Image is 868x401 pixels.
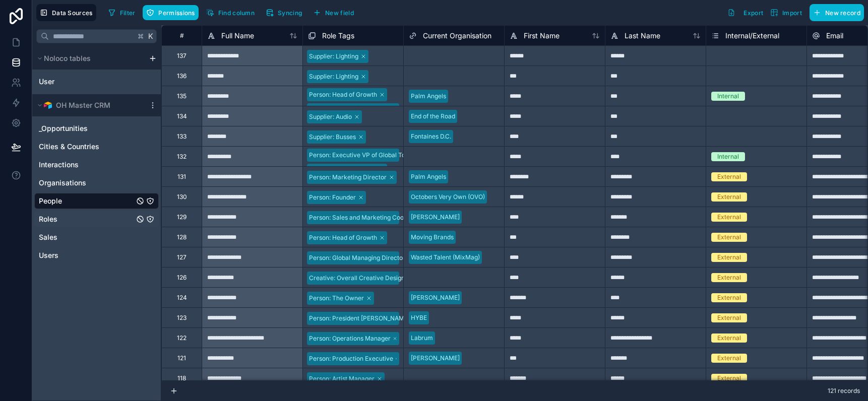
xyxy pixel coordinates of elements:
[158,9,195,17] span: Permissions
[218,9,255,17] span: Find column
[309,294,364,303] div: Person: The Owner
[826,31,843,41] span: Email
[309,193,356,202] div: Person: Founder
[177,213,187,221] div: 129
[309,5,357,20] button: New field
[120,9,136,17] span: Filter
[309,253,405,262] div: Person: Global Managing Director
[36,4,96,21] button: Data Sources
[177,92,187,100] div: 135
[717,354,741,363] div: External
[177,112,187,120] div: 134
[177,354,186,362] div: 121
[309,213,426,222] div: Person: Sales and Marketing Coordinator
[717,172,741,181] div: External
[717,313,741,322] div: External
[177,173,186,181] div: 131
[177,132,187,141] div: 133
[309,274,405,283] div: Creative: Overall Creative Design
[262,5,309,20] a: Syncing
[625,31,660,41] span: Last Name
[782,9,802,17] span: Import
[309,334,391,343] div: Person: Operations Manager
[411,112,455,121] div: End of the Road
[169,32,194,39] div: #
[411,354,460,363] div: [PERSON_NAME]
[309,354,393,363] div: Person: Production Executive
[717,233,741,242] div: External
[309,72,358,81] div: Supplier: Lighting
[177,374,186,382] div: 118
[411,92,446,101] div: Palm Angels
[725,31,779,41] span: Internal/External
[717,213,741,222] div: External
[309,90,377,99] div: Person: Head of Growth
[309,374,375,383] div: Person: Artist Manager
[177,153,187,161] div: 132
[825,9,860,17] span: New record
[309,151,420,160] div: Person: Executive VP of Global Touring
[767,4,805,21] button: Import
[717,192,741,202] div: External
[805,4,864,21] a: New record
[278,9,302,17] span: Syncing
[309,173,387,182] div: Person: Marketing Director
[411,213,460,222] div: [PERSON_NAME]
[717,374,741,383] div: External
[724,4,767,21] button: Export
[177,233,187,241] div: 128
[177,334,187,342] div: 122
[411,132,451,141] div: Fontaines D.C.
[411,233,454,242] div: Moving Brands
[309,233,377,242] div: Person: Head of Growth
[52,9,93,17] span: Data Sources
[411,333,433,343] div: Labrum
[309,112,352,121] div: Supplier: Audio
[177,274,187,282] div: 126
[717,253,741,262] div: External
[322,31,354,41] span: Role Tags
[177,193,187,201] div: 130
[177,253,187,261] div: 127
[262,5,305,20] button: Syncing
[717,293,741,302] div: External
[177,72,187,80] div: 136
[423,31,491,41] span: Current Organisation
[147,33,154,40] span: K
[810,4,864,21] button: New record
[411,313,427,322] div: HYBE
[828,387,860,395] span: 121 records
[309,314,449,323] div: Person: President [PERSON_NAME] and Ventures
[717,333,741,343] div: External
[309,105,449,114] div: Person: President [PERSON_NAME] and Ventures
[309,132,356,142] div: Supplier: Busses
[309,52,358,61] div: Supplier: Lighting
[743,9,763,17] span: Export
[177,52,187,60] div: 137
[411,293,460,302] div: [PERSON_NAME]
[143,5,198,20] button: Permissions
[524,31,560,41] span: First Name
[221,31,254,41] span: Full Name
[104,5,139,20] button: Filter
[717,92,739,101] div: Internal
[717,152,739,161] div: Internal
[143,5,202,20] a: Permissions
[177,294,187,302] div: 124
[203,5,258,20] button: Find column
[717,273,741,282] div: External
[177,314,187,322] div: 123
[411,172,446,181] div: Palm Angels
[411,253,480,262] div: Wasted Talent (MixMag)
[411,192,485,202] div: Octobers Very Own (OVO)
[309,166,377,175] div: Person: Head of Growth
[325,9,354,17] span: New field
